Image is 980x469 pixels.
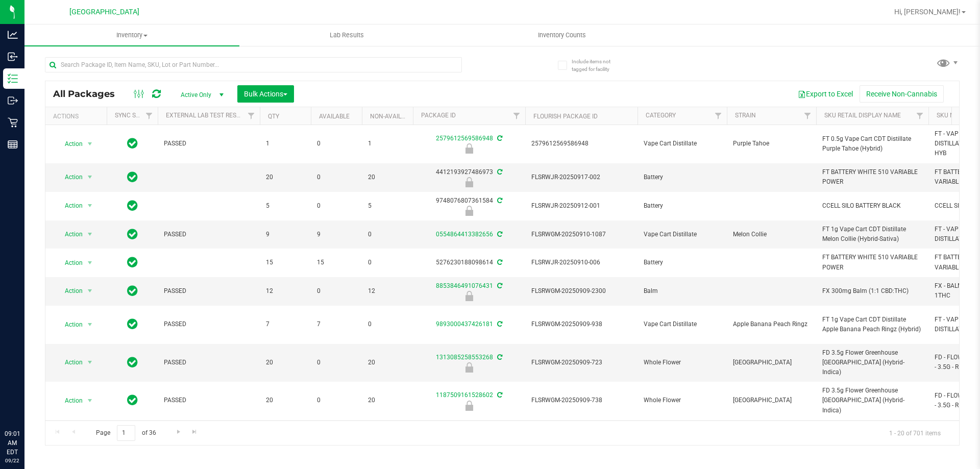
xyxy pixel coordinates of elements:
a: Qty [268,113,279,120]
inline-svg: Analytics [8,30,18,40]
span: select [84,317,96,332]
span: PASSED [164,358,254,367]
div: Newly Received [411,206,527,216]
a: Sku Retail Display Name [824,112,901,119]
span: Inventory Counts [524,31,600,40]
span: select [84,256,96,270]
span: Action [56,355,83,369]
a: Go to the next page [171,425,186,439]
div: Locked due to Testing Failure [411,143,527,154]
span: 0 [317,139,356,149]
span: 0 [368,258,407,267]
span: Action [56,256,83,270]
span: 0 [317,172,356,182]
span: 20 [368,358,407,367]
span: Action [56,393,83,408]
span: Balm [644,286,721,296]
span: In Sync [127,284,138,298]
span: 20 [368,172,407,182]
span: Sync from Compliance System [496,320,502,328]
span: 1 [368,139,407,149]
inline-svg: Reports [8,139,18,150]
span: Whole Flower [644,396,721,405]
span: 0 [368,230,407,239]
span: PASSED [164,139,254,149]
span: FLSRWGM-20250909-738 [531,396,631,405]
span: 20 [368,396,407,405]
span: Whole Flower [644,358,721,367]
span: FLSRWGM-20250909-2300 [531,286,631,296]
span: select [84,199,96,213]
span: FLSRWJR-20250917-002 [531,172,631,182]
a: Filter [141,107,158,125]
span: FLSRWJR-20250912-001 [531,201,631,211]
span: CCELL SILO BATTERY BLACK [822,201,922,211]
span: PASSED [164,286,254,296]
span: 2579612569586948 [531,139,631,149]
span: 0 [317,396,356,405]
span: Apple Banana Peach Ringz [733,319,810,329]
div: Actions [53,113,103,120]
span: Sync from Compliance System [496,135,502,142]
span: FLSRWGM-20250909-723 [531,358,631,367]
span: 0 [317,286,356,296]
span: FT 1g Vape Cart CDT Distillate Apple Banana Peach Ringz (Hybrid) [822,315,922,334]
a: Filter [710,107,727,125]
span: In Sync [127,170,138,184]
span: Action [56,227,83,241]
span: Action [56,199,83,213]
p: 09:01 AM EDT [5,429,20,457]
span: Sync from Compliance System [496,282,502,289]
inline-svg: Retail [8,117,18,128]
span: In Sync [127,136,138,151]
span: 12 [368,286,407,296]
span: FLSRWGM-20250910-1087 [531,230,631,239]
span: Action [56,284,83,298]
input: Search Package ID, Item Name, SKU, Lot or Part Number... [45,57,462,72]
span: Sync from Compliance System [496,391,502,399]
a: 8853846491076431 [436,282,493,289]
span: Vape Cart Distillate [644,319,721,329]
a: External Lab Test Result [166,112,246,119]
span: 15 [317,258,356,267]
p: 09/22 [5,457,20,464]
span: 9 [266,230,305,239]
span: 0 [317,201,356,211]
span: FT 0.5g Vape Cart CDT Distillate Purple Tahoe (Hybrid) [822,134,922,154]
span: PASSED [164,230,254,239]
span: Lab Results [316,31,378,40]
a: Lab Results [239,24,454,46]
a: Filter [243,107,260,125]
span: Sync from Compliance System [496,168,502,176]
input: 1 [117,425,135,441]
span: select [84,393,96,408]
a: Filter [799,107,816,125]
span: select [84,137,96,151]
a: Filter [912,107,928,125]
div: 9748076807361584 [411,196,527,216]
span: Sync from Compliance System [496,231,502,238]
span: Hi, [PERSON_NAME]! [894,8,961,16]
span: 12 [266,286,305,296]
a: 0554864413382656 [436,231,493,238]
span: Battery [644,201,721,211]
span: Melon Collie [733,230,810,239]
span: Action [56,137,83,151]
span: Inventory [24,31,239,40]
button: Export to Excel [791,85,860,103]
span: FT BATTERY WHITE 510 VARIABLE POWER [822,253,922,272]
span: 9 [317,230,356,239]
span: In Sync [127,227,138,241]
span: Action [56,317,83,332]
span: FD 3.5g Flower Greenhouse [GEOGRAPHIC_DATA] (Hybrid-Indica) [822,348,922,378]
span: 5 [266,201,305,211]
button: Bulk Actions [237,85,294,103]
span: FT BATTERY WHITE 510 VARIABLE POWER [822,167,922,187]
span: 1 - 20 of 701 items [881,425,949,440]
span: Bulk Actions [244,90,287,98]
span: 5 [368,201,407,211]
span: FT 1g Vape Cart CDT Distillate Melon Collie (Hybrid-Sativa) [822,225,922,244]
span: In Sync [127,199,138,213]
span: FLSRWJR-20250910-006 [531,258,631,267]
span: 20 [266,396,305,405]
